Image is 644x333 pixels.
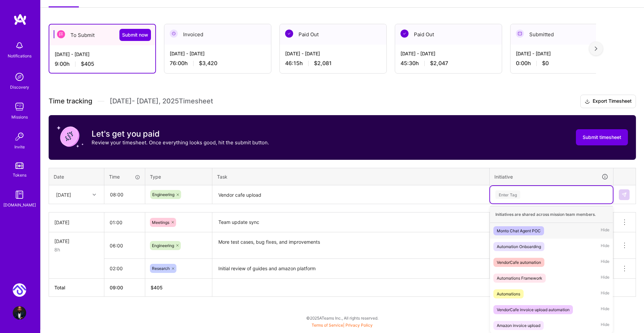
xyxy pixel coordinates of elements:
[3,201,36,208] div: [DOMAIN_NAME]
[57,123,84,150] img: coin
[213,213,489,232] textarea: Team update sync
[213,186,489,204] textarea: Vendor cafe upload
[213,259,489,278] textarea: Initial review of guides and amazon platform
[400,30,409,38] img: Paid Out
[152,243,174,248] span: Engineering
[285,30,293,38] img: Paid Out
[345,323,373,328] a: Privacy Policy
[516,60,612,67] div: 0:00 h
[55,60,150,67] div: 9:00 h
[580,95,636,108] button: Export Timesheet
[497,322,540,329] div: Amazon invoice upload
[497,290,520,297] div: Automations
[622,192,627,197] img: Submit
[13,283,26,297] img: Monto: AI Payments Automation
[312,323,343,328] a: Terms of Service
[105,186,145,203] input: HH:MM
[152,266,170,271] span: Research
[497,227,541,234] div: Monto Chat Agent POC
[601,226,609,235] span: Hide
[145,168,212,185] th: Type
[585,98,590,105] i: icon Download
[13,100,26,113] img: teamwork
[56,191,71,198] div: [DATE]
[14,143,25,150] div: Invite
[119,29,151,41] button: Submit now
[595,46,597,51] img: right
[110,97,213,105] span: [DATE] - [DATE] , 2025 Timesheet
[170,50,266,57] div: [DATE] - [DATE]
[497,259,541,266] div: VendorCafe automation
[11,283,28,297] a: Monto: AI Payments Automation
[490,206,613,223] div: Initiatives are shared across mission team members.
[170,30,178,38] img: Invoiced
[13,306,26,320] img: User Avatar
[151,285,163,290] span: $ 405
[152,220,169,225] span: Meetings
[13,188,26,201] img: guide book
[212,168,490,185] th: Task
[170,60,266,67] div: 76:00 h
[13,39,26,52] img: bell
[516,30,524,38] img: Submitted
[213,233,489,258] textarea: More test cases, bug fixes, and improvements
[13,172,26,179] div: Tokens
[400,60,496,67] div: 45:30 h
[314,60,332,67] span: $2,081
[104,237,145,254] input: HH:MM
[104,278,145,296] th: 09:00
[49,25,155,45] div: To Submit
[285,60,381,67] div: 46:15 h
[601,289,609,298] span: Hide
[11,306,28,320] a: User Avatar
[312,323,373,328] span: |
[495,189,520,200] div: Enter Tag
[430,60,448,67] span: $2,047
[49,168,104,185] th: Date
[13,130,26,143] img: Invite
[542,60,549,67] span: $0
[13,13,27,26] img: logo
[104,259,145,277] input: HH:MM
[10,84,29,91] div: Discovery
[395,24,502,45] div: Paid Out
[285,50,381,57] div: [DATE] - [DATE]
[497,306,570,313] div: VendorCafe invoice upload automation
[601,305,609,314] span: Hide
[400,50,496,57] div: [DATE] - [DATE]
[497,275,542,282] div: Automations Framework
[109,173,140,180] div: Time
[601,321,609,330] span: Hide
[516,50,612,57] div: [DATE] - [DATE]
[511,24,617,45] div: Submitted
[54,238,99,245] div: [DATE]
[601,274,609,283] span: Hide
[93,193,96,196] i: icon Chevron
[49,97,92,105] span: Time tracking
[92,139,269,146] p: Review your timesheet. Once everything looks good, hit the submit button.
[601,242,609,251] span: Hide
[57,30,65,38] img: To Submit
[104,213,145,231] input: HH:MM
[81,60,94,67] span: $405
[583,134,621,141] span: Submit timesheet
[54,219,99,226] div: [DATE]
[152,192,174,197] span: Engineering
[164,24,271,45] div: Invoiced
[576,129,628,145] button: Submit timesheet
[55,51,150,58] div: [DATE] - [DATE]
[497,243,541,250] div: Automation Onboarding
[13,70,26,84] img: discovery
[494,173,608,181] div: Initiative
[8,52,32,59] div: Notifications
[92,129,269,139] h3: Let's get you paid
[199,60,217,67] span: $3,420
[601,258,609,267] span: Hide
[49,278,104,296] th: Total
[280,24,386,45] div: Paid Out
[54,246,99,253] div: 8h
[40,310,644,326] div: © 2025 ATeams Inc., All rights reserved.
[122,32,148,38] span: Submit now
[15,162,23,169] img: tokens
[11,113,28,121] div: Missions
